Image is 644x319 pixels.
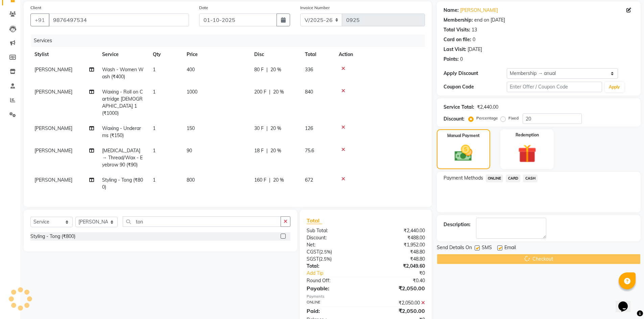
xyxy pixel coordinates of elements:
label: Redemption [516,132,539,138]
span: 1000 [187,89,197,95]
span: SMS [482,244,492,252]
button: Apply [605,82,624,92]
span: | [266,147,268,154]
span: 1 [153,67,156,73]
span: [MEDICAL_DATA] → Thread/Wax - Eyebrow 90 (₹90) [102,148,143,168]
div: 0 [473,36,475,43]
span: Payment Methods [444,175,483,182]
div: Sub Total: [302,227,366,234]
span: Styling - Tong (₹800) [102,177,143,190]
label: Invoice Number [300,5,330,11]
span: 18 F [254,147,264,154]
div: ₹2,440.00 [366,227,430,234]
div: ( ) [302,256,366,263]
th: Total [301,47,335,62]
span: [PERSON_NAME] [34,148,72,154]
span: ONLINE [486,175,503,182]
div: Payable: [302,284,366,292]
input: Search by Name/Mobile/Email/Code [49,14,189,26]
div: Apply Discount [444,70,507,77]
span: [PERSON_NAME] [34,125,72,131]
span: 800 [187,177,195,183]
div: Services [31,34,430,47]
span: 30 F [254,125,264,132]
span: Wash - Women Wash (₹400) [102,67,144,80]
span: 20 % [270,66,281,73]
span: | [269,88,270,96]
label: Client [30,5,41,11]
div: Card on file: [444,36,471,43]
span: 672 [305,177,313,183]
button: +91 [30,14,49,26]
span: CGST [307,249,319,255]
label: Date [199,5,208,11]
span: 840 [305,89,313,95]
span: Email [504,244,516,252]
span: CASH [523,175,538,182]
th: Action [335,47,425,62]
span: Total [307,217,322,224]
div: ₹1,952.00 [366,241,430,248]
div: ONLINE [302,299,366,307]
div: ₹2,440.00 [477,104,498,111]
div: Round Off: [302,277,366,284]
span: 126 [305,125,313,131]
th: Price [183,47,250,62]
label: Fixed [508,115,519,121]
div: Styling - Tong (₹800) [30,233,75,240]
span: 2.5% [320,249,331,255]
div: Discount: [302,234,366,241]
th: Service [98,47,149,62]
img: _gift.svg [512,142,542,165]
span: 20 % [273,177,284,184]
span: [PERSON_NAME] [34,177,72,183]
div: Description: [444,221,471,228]
span: 2.5% [320,256,330,262]
div: Coupon Code [444,83,507,90]
div: ₹488.00 [366,234,430,241]
div: ₹2,050.00 [366,284,430,292]
div: [DATE] [468,46,482,53]
div: ₹48.80 [366,248,430,256]
span: Send Details On [437,244,472,252]
div: Service Total: [444,104,474,111]
img: _cash.svg [449,143,478,163]
a: Add Tip [302,270,376,277]
span: SGST [307,256,319,262]
div: Net: [302,241,366,248]
label: Percentage [476,115,498,121]
span: 75.6 [305,148,314,154]
div: Last Visit: [444,46,466,53]
div: Total Visits: [444,26,470,33]
div: Name: [444,7,459,14]
div: Membership: [444,17,473,24]
div: ₹2,049.60 [366,263,430,270]
input: Search or Scan [123,216,281,227]
span: 20 % [270,125,281,132]
div: ₹2,050.00 [366,307,430,315]
th: Disc [250,47,301,62]
span: 336 [305,67,313,73]
span: 80 F [254,66,264,73]
span: | [269,177,270,184]
div: Points: [444,56,459,63]
span: 160 F [254,177,266,184]
span: 1 [153,148,156,154]
a: [PERSON_NAME] [460,7,498,14]
span: | [266,66,268,73]
div: 0 [460,56,463,63]
div: 13 [472,26,477,33]
div: ₹0 [377,270,430,277]
span: [PERSON_NAME] [34,67,72,73]
div: ₹2,050.00 [366,299,430,307]
th: Qty [149,47,183,62]
div: ₹48.80 [366,256,430,263]
iframe: chat widget [616,292,637,312]
span: | [266,125,268,132]
div: ( ) [302,248,366,256]
span: Waxing - Underarms (₹150) [102,125,141,138]
span: 90 [187,148,192,154]
th: Stylist [30,47,98,62]
span: 1 [153,125,156,131]
span: 1 [153,177,156,183]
